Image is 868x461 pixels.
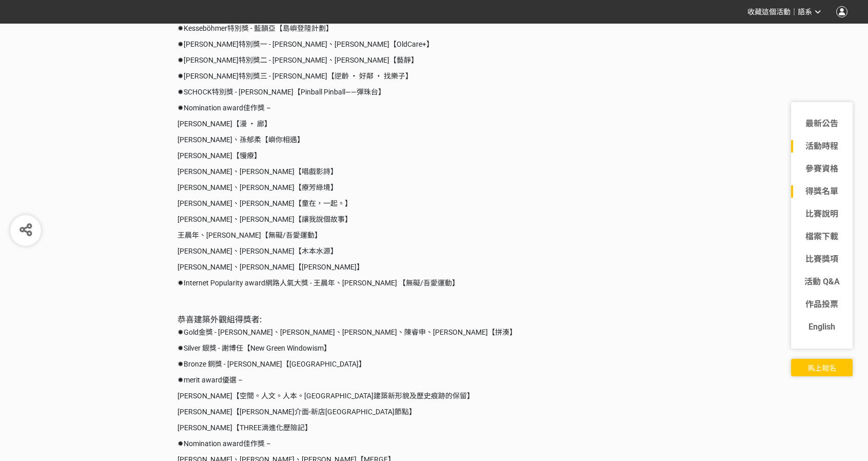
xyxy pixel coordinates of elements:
[177,135,691,145] p: [PERSON_NAME]、孫郁柔【嶼你相遇】
[747,8,791,16] span: 收藏這個活動
[791,321,853,333] a: English
[177,344,331,352] span: ✹Silver 銀獎 - 謝博任【New Green Windowism】
[177,392,474,400] span: [PERSON_NAME]【空間。人文。人本。[GEOGRAPHIC_DATA]建築新形貌及歷史痕跡的保留】
[177,424,312,432] span: [PERSON_NAME]【THREE滴進化歷險記】
[791,230,853,243] a: 檔案下載
[177,150,691,161] p: [PERSON_NAME]【慢療】
[177,315,691,324] h3: 恭喜建築外觀組得獎者:
[177,119,691,129] p: [PERSON_NAME]【漫 ‧ 廊】
[791,185,853,198] a: 得獎名單
[791,276,853,288] a: 活動 Q&A
[177,103,691,113] p: ✹Nomination award佳作獎 –
[177,408,416,416] span: [PERSON_NAME]【[PERSON_NAME]介面-新店[GEOGRAPHIC_DATA]節點】
[177,360,366,368] span: ✹Bronze 銅獎 - [PERSON_NAME]【[GEOGRAPHIC_DATA]】
[177,328,517,336] span: ✹Gold金獎 - [PERSON_NAME]、[PERSON_NAME]、[PERSON_NAME]、陳睿申、[PERSON_NAME]【拼湊】
[177,198,691,209] p: [PERSON_NAME]、[PERSON_NAME]【童在，一起。】
[791,140,853,152] a: 活動時程
[177,214,691,225] p: [PERSON_NAME]、[PERSON_NAME]【讓我說個故事】
[808,322,835,332] span: English
[791,118,853,130] a: 最新公告
[177,71,691,82] p: ✹[PERSON_NAME]特別獎三 - [PERSON_NAME]【逆齡 ‧ 好鄰 ‧ 找樂子】
[805,299,838,309] span: 作品投票
[791,7,798,17] span: ｜
[798,8,812,16] span: 語系
[177,39,691,50] p: ✹[PERSON_NAME]特別獎一 - [PERSON_NAME]、[PERSON_NAME]【OldCare+】
[177,246,691,257] p: [PERSON_NAME]、[PERSON_NAME]【木本水源】
[807,364,836,372] span: 馬上報名
[791,253,853,265] a: 比賽獎項
[177,23,691,34] p: ✹Kesseböhmer特別獎 - 藍韻亞【島嶼登陸計劃】
[791,208,853,220] a: 比賽說明
[791,359,853,376] button: 馬上報名
[177,230,691,241] p: 王晨年、[PERSON_NAME]【無礙/吾愛運動】
[177,262,691,273] p: [PERSON_NAME]、[PERSON_NAME]【[PERSON_NAME]】
[177,278,691,289] p: ✹Internet Popularity award網路人氣大獎 - 王晨年、[PERSON_NAME] 【無礙/吾愛運動】
[177,182,691,193] p: [PERSON_NAME]、[PERSON_NAME]【療芳綠境】
[177,439,271,448] span: ✹Nomination award佳作獎 –
[177,87,691,98] p: ✹SCHOCK特別獎 - [PERSON_NAME]【Pinball Pinball——彈珠台】
[791,163,853,175] a: 參賽資格
[177,55,691,66] p: ✹[PERSON_NAME]特別獎二 - [PERSON_NAME]、[PERSON_NAME]【藝靜】
[177,166,691,177] p: [PERSON_NAME]、[PERSON_NAME]【唱戲影詩】
[177,376,243,384] span: ✹merit award優選 –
